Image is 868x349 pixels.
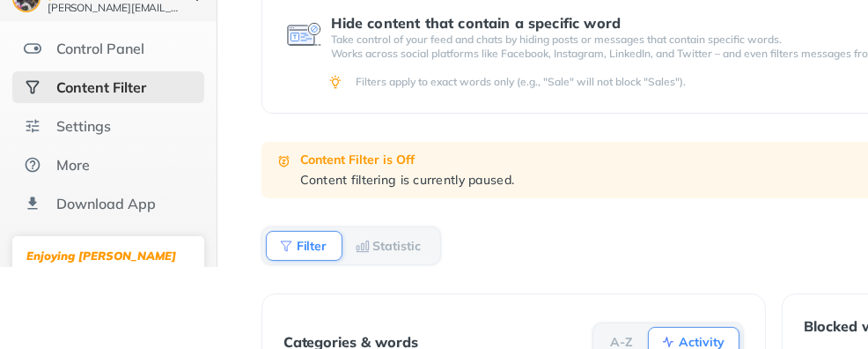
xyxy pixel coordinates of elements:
[56,195,156,212] div: Download App
[297,241,327,251] b: Filter
[56,78,146,96] div: Content Filter
[679,337,725,347] b: Activity
[48,3,178,15] div: gina.miner2020@gmail.com
[56,156,90,174] div: More
[56,117,111,135] div: Settings
[24,40,41,57] img: features.svg
[56,40,144,57] div: Control Panel
[24,156,41,174] img: about.svg
[300,152,416,167] b: Content Filter is Off
[279,239,293,253] img: Filter
[26,248,190,281] div: Enjoying [PERSON_NAME] Blocker?
[24,117,41,135] img: settings.svg
[24,78,41,96] img: social-selected.svg
[356,239,370,253] img: Statistic
[610,337,633,347] b: A-Z
[661,335,675,349] img: Activity
[24,195,41,212] img: download-app.svg
[373,241,422,251] b: Statistic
